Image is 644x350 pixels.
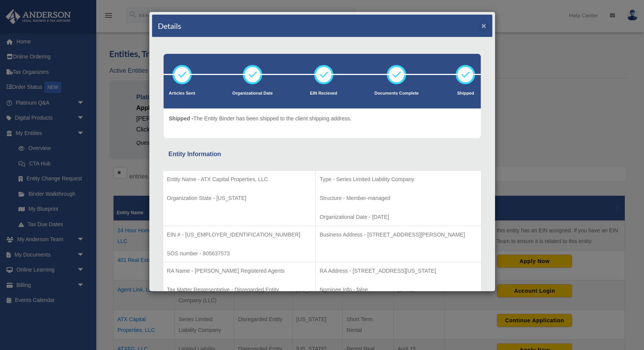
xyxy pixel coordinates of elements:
[319,212,477,222] p: Organizational Date - [DATE]
[169,149,476,160] div: Entity Information
[310,90,337,97] p: EIN Recieved
[456,90,475,97] p: Shipped
[319,230,477,240] p: Business Address - [STREET_ADDRESS][PERSON_NAME]
[169,114,352,123] p: The Entity Binder has been shipped to the client shipping address.
[319,193,477,203] p: Structure - Member-managed
[319,285,477,295] p: Nominee Info - false
[319,266,477,276] p: RA Address - [STREET_ADDRESS][US_STATE]
[167,230,312,240] p: EIN # - [US_EMPLOYER_IDENTIFICATION_NUMBER]
[167,193,312,203] p: Organization State - [US_STATE]
[167,285,312,295] p: Tax Matter Representative - Disregarded Entity
[167,249,312,258] p: SOS number - 805637573
[169,115,194,122] span: Shipped -
[482,22,487,30] button: ×
[167,266,312,276] p: RA Name - [PERSON_NAME] Registered Agents
[158,20,181,31] h4: Details
[167,175,312,184] p: Entity Name - ATX Capital Properties, LLC
[233,90,273,97] p: Organizational Date
[169,90,195,97] p: Articles Sent
[319,175,477,184] p: Type - Series Limited Liability Company
[375,90,419,97] p: Documents Complete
